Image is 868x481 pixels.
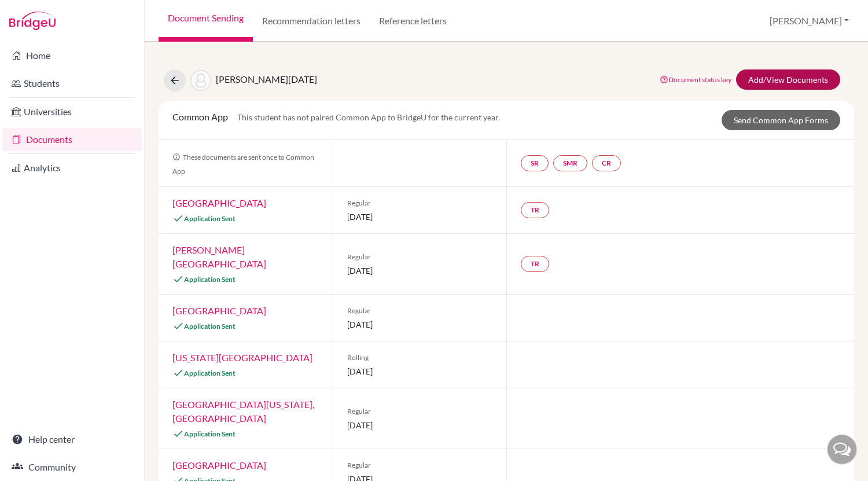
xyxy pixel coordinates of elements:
[592,155,621,171] a: CR
[2,428,142,451] a: Help center
[184,369,236,377] span: Application Sent
[764,10,854,32] button: [PERSON_NAME]
[553,155,587,171] a: SMR
[184,275,236,284] span: Application Sent
[521,202,549,218] a: TR
[172,460,266,471] a: [GEOGRAPHIC_DATA]
[2,100,142,123] a: Universities
[172,244,266,269] a: [PERSON_NAME][GEOGRAPHIC_DATA]
[2,72,142,95] a: Students
[660,75,731,84] a: Document status key
[347,252,493,262] span: Regular
[347,198,493,208] span: Regular
[172,352,312,363] a: [US_STATE][GEOGRAPHIC_DATA]
[216,74,317,85] span: [PERSON_NAME][DATE]
[347,306,493,316] span: Regular
[184,214,236,223] span: Application Sent
[347,406,493,417] span: Regular
[26,8,50,19] span: Help
[184,322,236,331] span: Application Sent
[2,156,142,179] a: Analytics
[172,305,266,316] a: [GEOGRAPHIC_DATA]
[347,211,493,223] span: [DATE]
[347,265,493,277] span: [DATE]
[172,153,314,175] span: These documents are sent once to Common App
[521,155,549,171] a: SR
[347,365,493,377] span: [DATE]
[237,112,500,122] span: This student has not paired Common App to BridgeU for the current year.
[9,12,56,30] img: Bridge-U
[347,353,493,363] span: Rolling
[2,456,142,479] a: Community
[2,128,142,151] a: Documents
[347,419,493,431] span: [DATE]
[172,399,314,424] a: [GEOGRAPHIC_DATA][US_STATE], [GEOGRAPHIC_DATA]
[2,44,142,67] a: Home
[184,429,236,438] span: Application Sent
[347,318,493,331] span: [DATE]
[521,256,549,272] a: TR
[722,110,840,130] a: Send Common App Forms
[172,197,266,208] a: [GEOGRAPHIC_DATA]
[347,460,493,471] span: Regular
[172,111,228,122] span: Common App
[736,69,840,90] a: Add/View Documents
